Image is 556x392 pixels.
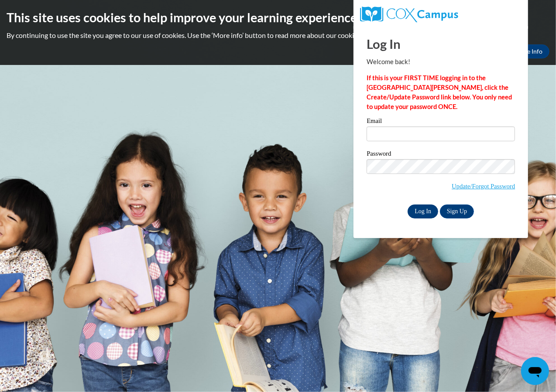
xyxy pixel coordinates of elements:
[367,35,515,53] h1: Log In
[508,44,549,58] a: More Info
[367,150,515,159] label: Password
[452,183,515,190] a: Update/Forgot Password
[360,7,458,22] img: COX Campus
[7,9,549,26] h2: This site uses cookies to help improve your learning experience.
[7,31,549,40] p: By continuing to use the site you agree to our use of cookies. Use the ‘More info’ button to read...
[367,74,512,110] strong: If this is your FIRST TIME logging in to the [GEOGRAPHIC_DATA][PERSON_NAME], click the Create/Upd...
[367,118,515,126] label: Email
[408,205,438,218] input: Log In
[367,57,515,67] p: Welcome back!
[440,205,474,218] a: Sign Up
[521,357,549,385] iframe: Button to launch messaging window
